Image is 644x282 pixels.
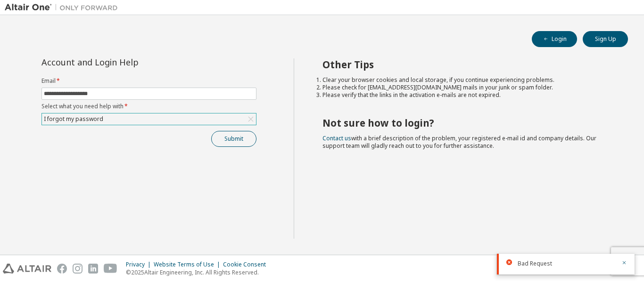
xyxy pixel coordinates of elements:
[41,58,214,66] div: Account and Login Help
[57,264,67,274] img: facebook.svg
[41,103,256,110] label: Select what you need help with
[223,261,272,268] div: Cookie Consent
[322,134,351,142] a: Contact us
[5,3,123,12] img: Altair One
[322,84,611,91] li: Please check for [EMAIL_ADDRESS][DOMAIN_NAME] mails in your junk or spam folder.
[126,261,154,268] div: Privacy
[104,264,117,274] img: youtube.svg
[532,31,577,47] button: Login
[322,91,611,99] li: Please verify that the links in the activation e-mails are not expired.
[322,76,611,84] li: Clear your browser cookies and local storage, if you continue experiencing problems.
[3,264,51,274] img: altair_logo.svg
[126,268,272,276] p: © 2025 Altair Engineering, Inc. All Rights Reserved.
[42,114,105,124] div: I forgot my password
[154,261,223,268] div: Website Terms of Use
[73,264,83,274] img: instagram.svg
[42,113,256,125] div: I forgot my password
[518,260,552,267] span: Bad Request
[583,31,628,47] button: Sign Up
[322,134,596,150] span: with a brief description of the problem, your registered e-mail id and company details. Our suppo...
[322,117,611,129] h2: Not sure how to login?
[41,77,256,85] label: Email
[211,131,256,147] button: Submit
[88,264,98,274] img: linkedin.svg
[322,58,611,71] h2: Other Tips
